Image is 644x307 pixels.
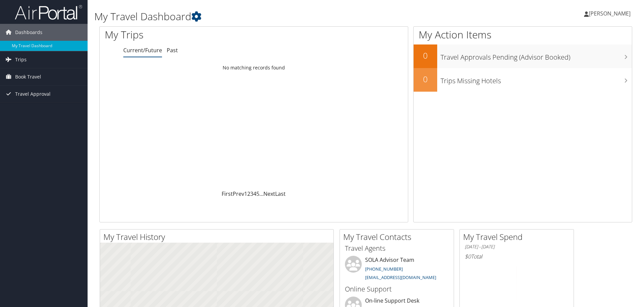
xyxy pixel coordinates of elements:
a: 1 [244,190,247,197]
h6: Total [465,253,569,260]
a: Last [275,190,286,197]
a: [PHONE_NUMBER] [365,266,403,272]
a: 0Trips Missing Hotels [414,68,632,92]
a: 0Travel Approvals Pending (Advisor Booked) [414,44,632,68]
h3: Trips Missing Hotels [441,73,632,86]
span: … [259,190,263,197]
span: Trips [15,51,27,68]
td: No matching records found [100,62,408,74]
a: 2 [247,190,250,197]
h6: [DATE] - [DATE] [465,244,569,250]
a: 4 [253,190,256,197]
span: Dashboards [15,24,42,41]
a: Past [167,47,178,54]
h2: My Travel Contacts [343,231,454,243]
h2: My Travel History [103,231,333,243]
h3: Online Support [345,284,449,294]
a: First [222,190,233,197]
h3: Travel Agents [345,244,449,253]
h2: 0 [414,50,437,61]
li: SOLA Advisor Team [342,256,452,283]
h1: My Trips [105,28,275,42]
h2: My Travel Spend [463,231,574,243]
span: Book Travel [15,68,41,85]
a: Prev [233,190,244,197]
h2: 0 [414,73,437,85]
span: [PERSON_NAME] [589,10,631,17]
a: 3 [250,190,253,197]
a: Current/Future [123,47,162,54]
a: Next [263,190,275,197]
a: [EMAIL_ADDRESS][DOMAIN_NAME] [365,274,436,280]
h3: Travel Approvals Pending (Advisor Booked) [441,49,632,62]
h1: My Action Items [414,28,632,42]
a: 5 [256,190,259,197]
a: [PERSON_NAME] [584,3,637,24]
img: airportal-logo.png [15,4,82,20]
h1: My Travel Dashboard [94,9,456,24]
span: $0 [465,253,471,260]
span: Travel Approval [15,86,51,102]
